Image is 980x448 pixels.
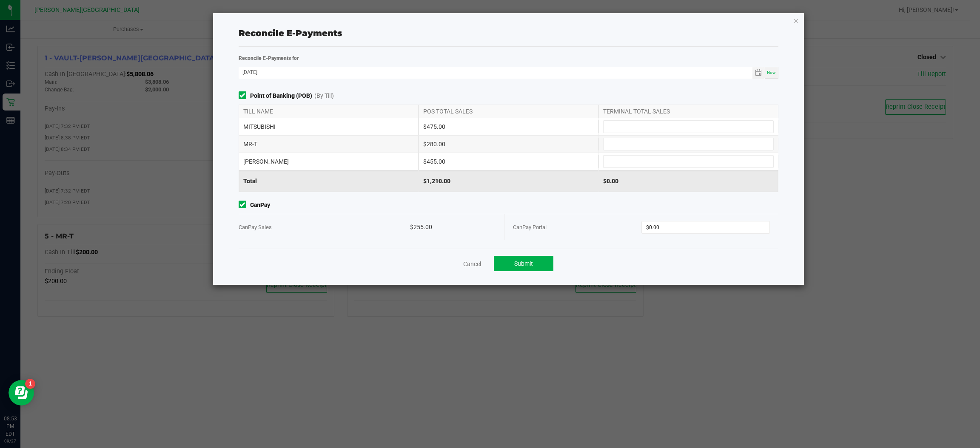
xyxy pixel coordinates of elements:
div: POS TOTAL SALES [419,105,598,118]
span: Now [767,70,776,75]
div: [PERSON_NAME] [239,153,419,170]
div: TERMINAL TOTAL SALES [598,105,778,118]
span: CanPay Portal [513,224,547,230]
iframe: Resource center [9,380,34,405]
div: MR-T [239,136,419,153]
button: Submit [494,256,553,271]
div: MITSUBISHI [239,118,419,135]
strong: Point of Banking (POB) [250,91,312,100]
div: $255.00 [410,214,496,240]
form-toggle: Include in reconciliation [239,91,250,100]
div: Reconcile E-Payments [239,27,778,40]
span: CanPay Sales [239,224,272,230]
div: Total [239,170,419,192]
span: Toggle calendar [752,67,765,79]
input: Date [239,67,753,77]
div: $280.00 [419,136,598,153]
div: $1,210.00 [419,170,598,192]
a: Cancel [463,260,481,268]
span: (By Till) [314,91,334,100]
strong: CanPay [250,201,270,210]
div: $455.00 [419,153,598,170]
span: Submit [514,260,533,267]
div: TILL NAME [239,105,419,118]
iframe: Resource center unread badge [25,379,35,389]
div: $0.00 [598,170,778,192]
form-toggle: Include in reconciliation [239,201,250,210]
div: $475.00 [419,118,598,135]
strong: Reconcile E-Payments for [239,55,299,61]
